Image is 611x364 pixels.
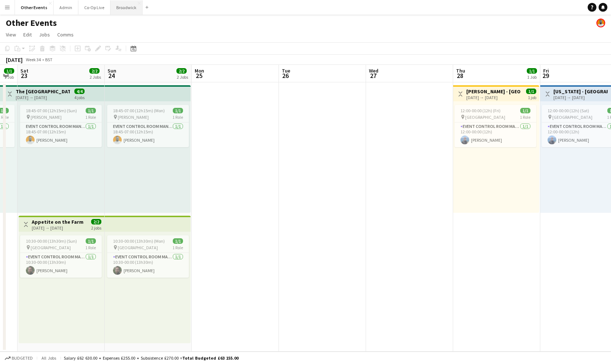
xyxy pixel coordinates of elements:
app-job-card: 10:30-00:00 (13h30m) (Mon)1/1 [GEOGRAPHIC_DATA]1 RoleEvent Control Room Manager1/110:30-00:00 (13... [107,235,189,278]
span: 10:30-00:00 (13h30m) (Sun) [26,238,77,244]
span: Sun [108,67,116,74]
app-card-role: Event Control Room Manager1/110:30-00:00 (13h30m)[PERSON_NAME] [107,253,189,278]
div: [DATE] → [DATE] [466,95,521,100]
button: Budgeted [4,354,34,362]
span: 1 Role [85,114,96,120]
span: Week 34 [24,57,42,62]
app-card-role: Event Control Room Manager1/110:30-00:00 (13h30m)[PERSON_NAME] [20,253,102,278]
span: 1 Role [172,114,183,120]
button: Co-Op Live [78,0,110,15]
span: 1/1 [86,238,96,244]
app-job-card: 12:00-00:00 (12h) (Fri)1/1 [GEOGRAPHIC_DATA]1 RoleEvent Control Room Manager1/112:00-00:00 (12h)[... [455,105,536,147]
span: Edit [23,31,32,38]
h3: [US_STATE] - [GEOGRAPHIC_DATA] Live [553,88,608,95]
span: [PERSON_NAME] [31,114,62,120]
span: Thu [456,67,465,74]
a: Jobs [36,30,53,39]
span: 2/2 [91,219,101,224]
div: [DATE] → [DATE] [32,225,83,231]
span: 1/1 [4,68,14,74]
a: Comms [54,30,77,39]
div: [DATE] → [DATE] [553,95,608,100]
app-job-card: 10:30-00:00 (13h30m) (Sun)1/1 [GEOGRAPHIC_DATA]1 RoleEvent Control Room Manager1/110:30-00:00 (13... [20,235,102,278]
span: 25 [194,71,204,80]
span: 18:45-07:00 (12h15m) (Sun) [26,108,77,113]
span: Mon [195,67,204,74]
button: Broadwick [110,0,143,15]
span: 12:00-00:00 (12h) (Sat) [548,108,589,113]
app-job-card: 18:45-07:00 (12h15m) (Mon)1/1 [PERSON_NAME]1 RoleEvent Control Room Manager1/118:45-07:00 (12h15m... [107,105,189,147]
span: Fri [543,67,549,74]
span: Tue [282,67,290,74]
span: 1 Role [520,114,530,120]
span: 29 [542,71,549,80]
div: [DATE] [6,56,23,63]
span: [GEOGRAPHIC_DATA] [552,114,592,120]
span: Comms [57,31,74,38]
div: Salary £62 630.00 + Expenses £255.00 + Subsistence £270.00 = [64,355,238,361]
h3: Appetite on the Farm [32,219,83,225]
span: 1/1 [86,108,96,113]
span: 4/4 [74,89,85,94]
h3: The [GEOGRAPHIC_DATA] [16,88,70,95]
span: Budgeted [12,356,33,361]
span: 1/1 [520,108,530,113]
span: Total Budgeted £63 155.00 [182,355,238,361]
span: 1/1 [173,238,183,244]
span: 27 [368,71,378,80]
h3: [PERSON_NAME] - [GEOGRAPHIC_DATA] Live [466,88,521,95]
span: View [6,31,16,38]
span: 1/1 [173,108,183,113]
span: [GEOGRAPHIC_DATA] [31,245,71,250]
span: [GEOGRAPHIC_DATA] [465,114,505,120]
span: 2/2 [176,68,187,74]
span: 28 [455,71,465,80]
div: 2 jobs [91,224,101,231]
span: 12:00-00:00 (12h) (Fri) [460,108,501,113]
div: 4 jobs [74,94,85,100]
span: 1/1 [527,68,537,74]
span: All jobs [40,355,58,361]
div: 1 job [528,94,536,100]
button: Other Events [15,0,54,15]
span: 24 [106,71,116,80]
span: 10:30-00:00 (13h30m) (Mon) [113,238,165,244]
div: [DATE] → [DATE] [16,95,70,100]
app-user-avatar: Ben Sidaway [596,19,605,27]
app-card-role: Event Control Room Manager1/112:00-00:00 (12h)[PERSON_NAME] [455,122,536,147]
span: 18:45-07:00 (12h15m) (Mon) [113,108,165,113]
span: 2/2 [89,68,100,74]
app-card-role: Event Control Room Manager1/118:45-07:00 (12h15m)[PERSON_NAME] [107,122,189,147]
button: Admin [54,0,78,15]
a: Edit [20,30,35,39]
div: 2 Jobs [90,74,101,80]
a: View [3,30,19,39]
span: Sat [20,67,28,74]
div: 1 Job [527,74,537,80]
span: 23 [19,71,28,80]
div: BST [45,57,52,62]
h1: Other Events [6,17,57,28]
span: [GEOGRAPHIC_DATA] [118,245,158,250]
span: 1 Role [85,245,96,250]
div: 1 Job [4,74,14,80]
span: Wed [369,67,378,74]
span: 1 Role [172,245,183,250]
app-job-card: 18:45-07:00 (12h15m) (Sun)1/1 [PERSON_NAME]1 RoleEvent Control Room Manager1/118:45-07:00 (12h15m... [20,105,102,147]
span: 1/1 [526,89,536,94]
div: 2 Jobs [177,74,188,80]
span: Jobs [39,31,50,38]
app-card-role: Event Control Room Manager1/118:45-07:00 (12h15m)[PERSON_NAME] [20,122,102,147]
span: 26 [281,71,290,80]
span: [PERSON_NAME] [118,114,149,120]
